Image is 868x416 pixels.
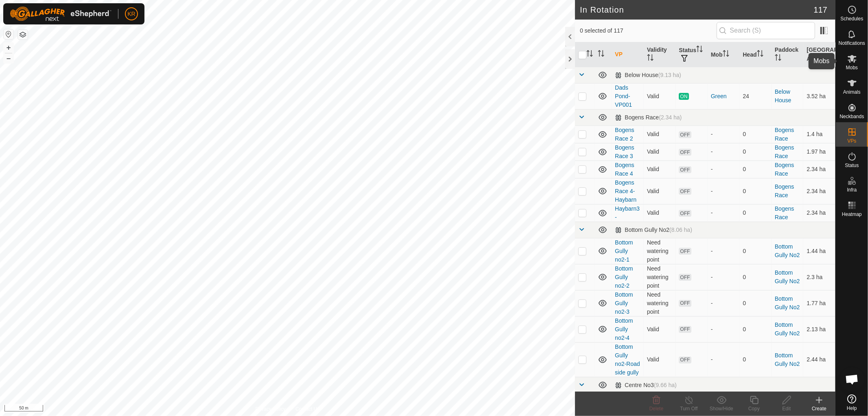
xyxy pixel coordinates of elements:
[717,22,815,39] input: Search (S)
[723,51,729,58] p-sorticon: Activate to sort
[676,42,708,67] th: Status
[775,321,800,337] a: Bottom Gully No2
[644,342,676,377] td: Valid
[4,29,13,39] button: Reset Map
[840,114,864,119] span: Neckbands
[840,367,864,392] div: Open chat
[615,317,633,341] a: Bottom Gully no2-4
[739,264,772,290] td: 0
[580,5,814,15] h2: In Rotation
[711,355,737,364] div: -
[803,143,835,161] td: 1.97 ha
[803,161,835,178] td: 2.34 ha
[615,227,692,233] div: Bottom Gully No2
[10,7,112,21] img: Gallagher Logo
[615,382,677,389] div: Centre No3
[615,205,640,220] a: Haybarn3-
[644,316,676,342] td: Valid
[775,55,781,62] p-sorticon: Activate to sort
[615,127,634,142] a: Bogens Race 2
[4,43,13,53] button: +
[708,42,740,67] th: Mob
[757,51,763,58] p-sorticon: Activate to sort
[775,205,794,220] a: Bogens Race
[775,183,794,198] a: Bogens Race
[711,187,737,196] div: -
[739,161,772,178] td: 0
[679,149,691,156] span: OFF
[775,295,800,310] a: Bottom Gully No2
[739,178,772,204] td: 0
[803,238,835,264] td: 1.44 ha
[775,162,794,177] a: Bogens Race
[739,125,772,143] td: 0
[711,247,737,255] div: -
[739,290,772,316] td: 0
[644,161,676,178] td: Valid
[644,290,676,316] td: Need watering point
[803,83,835,109] td: 3.52 ha
[836,391,868,414] a: Help
[644,143,676,161] td: Valid
[658,72,681,78] span: (9.13 ha)
[644,83,676,109] td: Valid
[679,131,691,138] span: OFF
[739,143,772,161] td: 0
[775,269,800,284] a: Bottom Gully No2
[803,42,835,67] th: [GEOGRAPHIC_DATA] Area
[775,352,800,367] a: Bottom Gully No2
[586,51,593,58] p-sorticon: Activate to sort
[846,65,858,70] span: Mobs
[840,16,863,21] span: Schedules
[739,342,772,377] td: 0
[644,125,676,143] td: Valid
[654,382,677,388] span: (9.66 ha)
[803,342,835,377] td: 2.44 ha
[615,144,634,159] a: Bogens Race 3
[644,204,676,222] td: Valid
[669,227,692,233] span: (8.06 ha)
[847,406,857,411] span: Help
[679,188,691,195] span: OFF
[814,4,827,16] span: 117
[803,125,835,143] td: 1.4 ha
[615,72,681,79] div: Below House
[803,204,835,222] td: 2.34 ha
[679,326,691,333] span: OFF
[679,248,691,255] span: OFF
[803,405,835,412] div: Create
[803,178,835,204] td: 2.34 ha
[696,47,703,53] p-sorticon: Activate to sort
[738,405,770,412] div: Copy
[256,405,286,413] a: Privacy Policy
[739,83,772,109] td: 24
[18,30,28,40] button: Map Layers
[847,139,856,143] span: VPs
[615,291,633,315] a: Bottom Gully no2-3
[615,162,634,177] a: Bogens Race 4
[839,41,865,46] span: Notifications
[679,357,691,363] span: OFF
[615,84,632,108] a: Dads Pond-VP001
[679,300,691,307] span: OFF
[775,127,794,142] a: Bogens Race
[615,114,682,121] div: Bogens Race
[127,10,135,18] span: KR
[842,212,862,217] span: Heatmap
[612,42,644,67] th: VP
[598,51,604,58] p-sorticon: Activate to sort
[803,290,835,316] td: 1.77 ha
[4,53,13,63] button: –
[711,92,737,101] div: Green
[711,299,737,308] div: -
[644,264,676,290] td: Need watering point
[711,130,737,139] div: -
[615,179,636,203] a: Bogens Race 4-Haybarn
[679,274,691,281] span: OFF
[679,210,691,217] span: OFF
[847,187,857,192] span: Infra
[615,239,633,263] a: Bottom Gully no2-1
[843,90,861,95] span: Animals
[820,55,826,62] p-sorticon: Activate to sort
[649,406,664,412] span: Delete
